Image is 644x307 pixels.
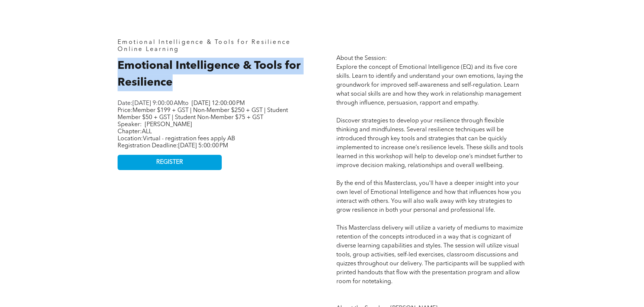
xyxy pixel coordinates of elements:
span: Speaker: [118,122,142,128]
span: [DATE] 12:00:00 PM [192,100,245,106]
span: Price: [118,108,288,121]
a: REGISTER [118,155,222,170]
span: Member $199 + GST | Non-Member $250 + GST | Student Member $50 + GST | Student Non-Member $75 + GST [118,108,288,121]
span: ALL [142,129,152,135]
span: Virtual - registration fees apply AB [143,136,235,142]
span: [DATE] 5:00:00 PM [178,143,228,149]
span: Location: Registration Deadline: [118,136,235,149]
span: Date: to [118,100,189,106]
span: Emotional Intelligence & Tools for Resilience [118,60,301,88]
span: Chapter: [118,129,152,135]
span: Emotional Intelligence & Tools for Resilience [118,39,291,45]
span: [PERSON_NAME] [145,122,192,128]
span: REGISTER [156,159,183,166]
span: Online Learning [118,47,179,52]
span: [DATE] 9:00:00 AM [132,100,183,106]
